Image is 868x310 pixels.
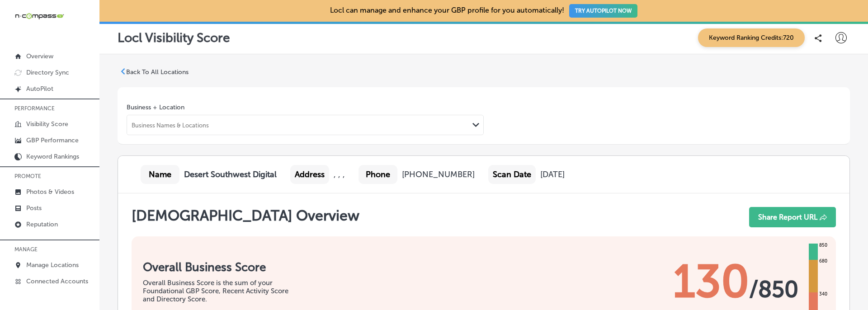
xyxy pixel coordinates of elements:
[26,85,53,93] p: AutoPilot
[127,103,184,111] label: Business + Location
[14,12,64,20] img: 660ab0bf-5cc7-4cb8-ba1c-48b5ae0f18e60NCTV_CLogo_TV_Black_-500x88.png
[132,207,359,232] h1: [DEMOGRAPHIC_DATA] Overview
[26,277,88,285] p: Connected Accounts
[817,258,829,265] div: 680
[184,169,277,179] b: Desert Southwest Digital
[132,122,209,128] div: Business Names & Locations
[26,52,53,60] p: Overview
[402,169,475,179] div: [PHONE_NUMBER]
[488,165,536,184] div: Scan Date
[817,242,829,249] div: 850
[698,28,805,47] span: Keyword Ranking Credits: 720
[569,4,637,18] button: TRY AUTOPILOT NOW
[290,165,329,184] div: Address
[817,291,829,298] div: 340
[141,165,179,184] div: Name
[540,169,565,179] div: [DATE]
[26,204,42,212] p: Posts
[26,188,74,196] p: Photos & Videos
[143,260,301,274] h1: Overall Business Score
[359,165,397,184] div: Phone
[126,68,189,76] p: Back To All Locations
[749,276,798,303] span: / 850
[26,69,69,76] p: Directory Sync
[26,120,68,128] p: Visibility Score
[673,254,749,309] span: 130
[118,30,230,45] p: Locl Visibility Score
[26,261,79,269] p: Manage Locations
[143,279,301,303] div: Overall Business Score is the sum of your Foundational GBP Score, Recent Activity Score and Direc...
[334,169,345,179] div: , , ,
[749,207,836,227] button: Share Report URL
[26,221,58,228] p: Reputation
[26,153,79,160] p: Keyword Rankings
[26,136,79,144] p: GBP Performance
